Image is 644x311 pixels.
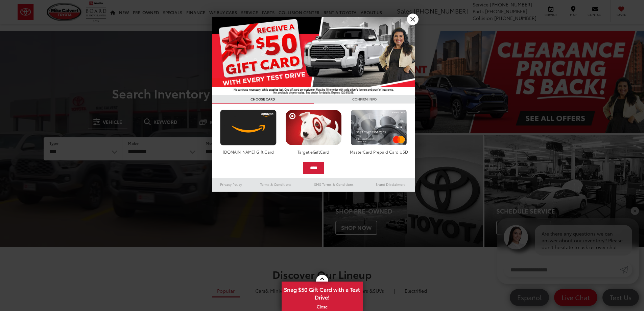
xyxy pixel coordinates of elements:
h3: CONFIRM INFO [314,95,415,104]
img: mastercard.png [349,110,409,146]
div: [DOMAIN_NAME] Gift Card [218,149,278,155]
img: targetcard.png [284,110,343,146]
a: SMS Terms & Conditions [302,180,366,188]
div: MasterCard Prepaid Card USD [349,149,409,155]
img: amazoncard.png [218,110,278,146]
h3: CHOOSE CARD [212,95,314,104]
span: Snag $50 Gift Card with a Test Drive! [282,282,362,303]
a: Privacy Policy [212,180,250,188]
a: Terms & Conditions [250,180,302,188]
a: Brand Disclaimers [366,180,415,188]
img: 55838_top_625864.jpg [212,17,415,95]
div: Target eGiftCard [284,149,343,155]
